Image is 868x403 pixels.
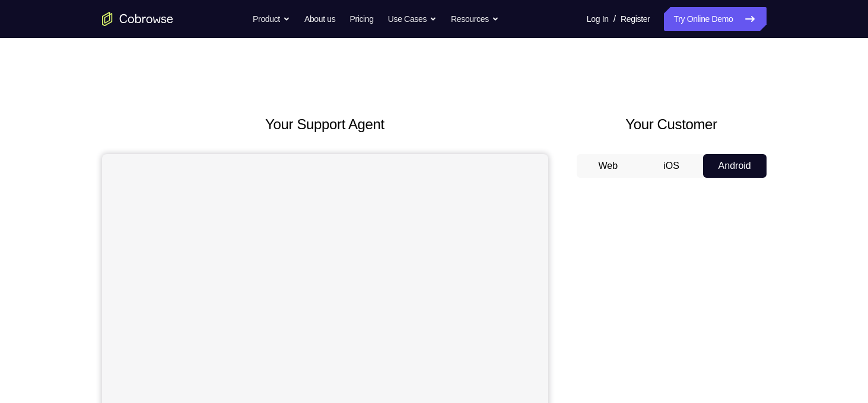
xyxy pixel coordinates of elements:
[102,114,548,135] h2: Your Support Agent
[577,114,767,135] h2: Your Customer
[703,154,767,178] button: Android
[640,154,703,178] button: iOS
[613,12,616,26] span: /
[253,7,290,31] button: Product
[388,7,437,31] button: Use Cases
[451,7,499,31] button: Resources
[304,7,335,31] a: About us
[587,7,609,31] a: Log In
[664,7,766,31] a: Try Online Demo
[577,154,640,178] button: Web
[349,7,373,31] a: Pricing
[621,7,650,31] a: Register
[102,12,173,26] a: Go to the home page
